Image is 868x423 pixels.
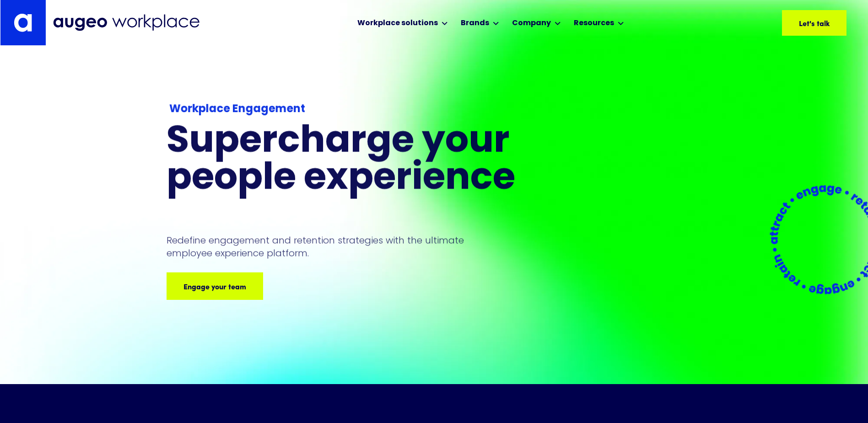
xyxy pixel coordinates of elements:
[782,10,846,36] a: Let's talk
[167,272,263,300] a: Engage your team
[512,18,551,29] div: Company
[169,101,559,118] div: Workplace Engagement
[167,124,562,198] h1: Supercharge your people experience
[357,18,438,29] div: Workplace solutions
[53,14,199,31] img: Augeo Workplace business unit full logo in mignight blue.
[14,13,32,32] img: Augeo's "a" monogram decorative logo in white.
[167,233,481,259] p: Redefine engagement and retention strategies with the ultimate employee experience platform.
[574,18,614,29] div: Resources
[461,18,489,29] div: Brands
